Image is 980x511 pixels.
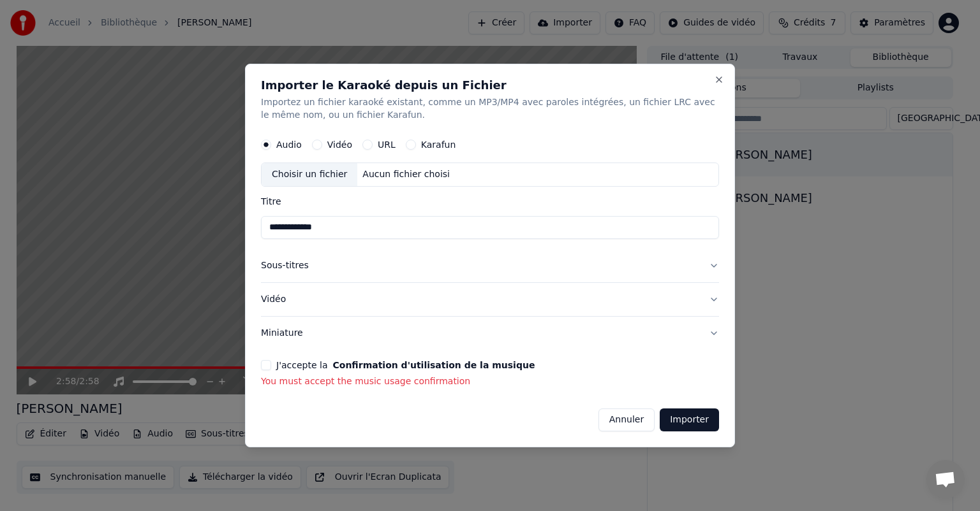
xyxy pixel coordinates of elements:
button: J'accepte la [332,361,535,370]
label: Karafun [421,140,456,149]
button: Sous-titres [261,249,719,282]
h2: Importer le Karaoké depuis un Fichier [261,80,719,91]
button: Importer [660,408,719,431]
button: Annuler [598,408,655,431]
div: Choisir un fichier [262,163,357,186]
label: J'accepte la [276,361,535,370]
div: Aucun fichier choisi [357,168,455,181]
p: Importez un fichier karaoké existant, comme un MP3/MP4 avec paroles intégrées, un fichier LRC ave... [261,96,719,122]
p: You must accept the music usage confirmation [261,375,719,388]
button: Miniature [261,317,719,350]
button: Vidéo [261,283,719,316]
label: Audio [276,140,302,149]
label: Vidéo [327,140,352,149]
label: Titre [261,197,719,206]
label: URL [378,140,396,149]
